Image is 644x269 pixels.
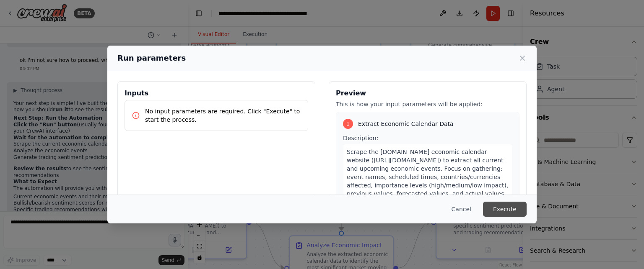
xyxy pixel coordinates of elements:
[343,119,353,129] div: 1
[343,135,378,141] span: Description:
[117,52,186,64] h2: Run parameters
[145,107,301,124] p: No input parameters are required. Click "Execute" to start the process.
[125,88,308,98] h3: Inputs
[358,120,454,128] span: Extract Economic Calendar Data
[483,202,527,217] button: Execute
[445,202,478,217] button: Cancel
[347,149,508,205] span: Scrape the [DOMAIN_NAME] economic calendar website ([URL][DOMAIN_NAME]) to extract all current an...
[336,88,519,98] h3: Preview
[336,100,519,108] p: This is how your input parameters will be applied:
